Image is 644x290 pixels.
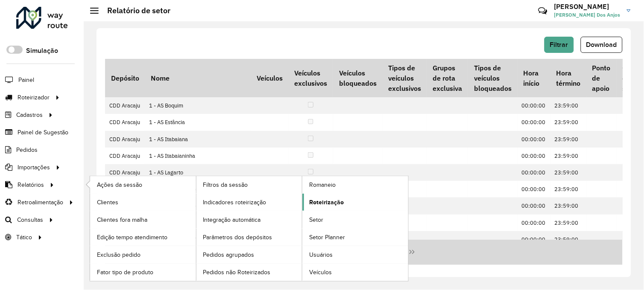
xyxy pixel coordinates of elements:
[302,246,408,263] a: Usuários
[90,194,196,211] a: Clientes
[518,114,550,130] td: 00:00:00
[468,59,517,97] th: Tipos de veículos bloqueados
[90,264,196,281] a: Fator tipo de produto
[518,148,550,164] td: 00:00:00
[203,233,272,242] span: Parâmetros dos depósitos
[105,97,145,114] td: CDD Aracaju
[302,176,408,193] a: Romaneio
[203,180,248,189] span: Filtros da sessão
[105,131,145,148] td: CDD Aracaju
[196,246,302,263] a: Pedidos agrupados
[550,231,586,248] td: 23:59:00
[550,215,586,231] td: 23:59:00
[581,37,623,53] button: Download
[203,198,266,207] span: Indicadores roteirização
[518,131,550,148] td: 00:00:00
[196,229,302,246] a: Parâmetros dos depósitos
[18,128,68,137] span: Painel de Sugestão
[518,197,550,214] td: 00:00:00
[302,264,408,281] a: Veículos
[518,215,550,231] td: 00:00:00
[518,59,550,97] th: Hora início
[309,268,332,277] span: Veículos
[554,11,621,19] span: [PERSON_NAME] Dos Anjos
[97,250,141,259] span: Exclusão pedido
[203,215,261,224] span: Integração automática
[333,59,382,97] th: Veículos bloqueados
[97,198,118,207] span: Clientes
[518,97,550,114] td: 00:00:00
[105,59,145,97] th: Depósito
[544,37,574,53] button: Filtrar
[145,114,251,130] td: 1 - AS Estância
[105,164,145,181] td: CDD Aracaju
[251,59,288,97] th: Veículos
[17,215,43,224] span: Consultas
[550,59,586,97] th: Hora término
[26,46,58,56] label: Simulação
[586,41,617,48] span: Download
[196,211,302,228] a: Integração automática
[302,229,408,246] a: Setor Planner
[550,181,586,197] td: 23:59:00
[550,41,568,48] span: Filtrar
[550,164,586,181] td: 23:59:00
[99,6,170,15] h2: Relatório de setor
[97,180,142,189] span: Ações da sessão
[16,145,38,154] span: Pedidos
[145,164,251,181] td: 1 - AS Lagarto
[90,229,196,246] a: Edição tempo atendimento
[105,148,145,164] td: CDD Aracaju
[518,164,550,181] td: 00:00:00
[145,59,251,97] th: Nome
[145,148,251,164] td: 1 - AS Itabaianinha
[145,131,251,148] td: 1 - AS Itabaiana
[18,93,50,102] span: Roteirizador
[97,268,153,277] span: Fator tipo de produto
[97,233,167,242] span: Edição tempo atendimento
[90,176,196,193] a: Ações da sessão
[550,114,586,130] td: 23:59:00
[550,131,586,148] td: 23:59:00
[196,194,302,211] a: Indicadores roteirização
[18,75,34,84] span: Painel
[97,215,147,224] span: Clientes fora malha
[145,97,251,114] td: 1 - AS Boquim
[196,176,302,193] a: Filtros da sessão
[383,59,427,97] th: Tipos de veículos exclusivos
[550,197,586,214] td: 23:59:00
[309,233,345,242] span: Setor Planner
[196,264,302,281] a: Pedidos não Roteirizados
[90,211,196,228] a: Clientes fora malha
[18,180,44,189] span: Relatórios
[90,246,196,263] a: Exclusão pedido
[309,198,344,207] span: Roteirização
[18,163,50,172] span: Importações
[203,250,255,259] span: Pedidos agrupados
[309,180,336,189] span: Romaneio
[18,198,63,207] span: Retroalimentação
[309,250,333,259] span: Usuários
[518,181,550,197] td: 00:00:00
[16,110,43,119] span: Cadastros
[309,215,323,224] span: Setor
[554,3,621,11] h3: [PERSON_NAME]
[427,59,468,97] th: Grupos de rota exclusiva
[518,231,550,248] td: 00:00:00
[404,244,420,260] button: Last Page
[302,211,408,228] a: Setor
[289,59,333,97] th: Veículos exclusivos
[105,114,145,130] td: CDD Aracaju
[586,59,616,97] th: Ponto de apoio
[203,268,271,277] span: Pedidos não Roteirizados
[302,194,408,211] a: Roteirização
[550,148,586,164] td: 23:59:00
[534,2,552,20] a: Contato Rápido
[550,97,586,114] td: 23:59:00
[16,233,32,242] span: Tático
